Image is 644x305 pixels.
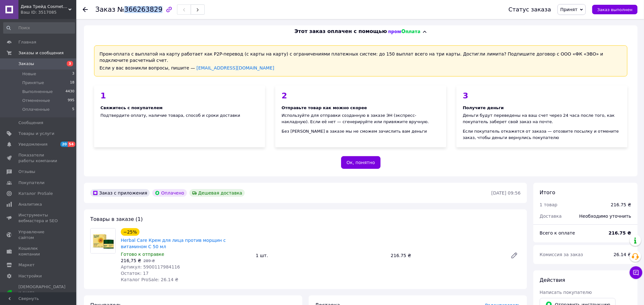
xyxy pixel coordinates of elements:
div: Ваш ID: 3517085 [21,10,76,15]
div: 216.75 ₴ [388,251,505,260]
span: [DEMOGRAPHIC_DATA] и счета [18,284,65,302]
a: Редактировать [508,249,521,262]
span: Готово к отправке [121,252,164,257]
span: Товары в заказе (1) [90,216,143,222]
div: 2 [282,92,440,100]
span: Маркет [18,262,35,268]
span: Отмененные [22,98,50,103]
span: 216,75 ₴ [121,258,141,263]
span: Артикул: 5900117984116 [121,264,180,269]
span: Получите деньги [463,105,504,110]
div: Пром-оплата с выплатой на карту работает как P2P-перевод (с карты на карту) с ограничениями плате... [94,45,627,76]
div: Необходимо уточнить [576,209,635,223]
span: Кошелек компании [18,246,59,257]
div: Если у вас возникли вопросы, пишите — [99,65,622,71]
span: 3 [72,71,74,77]
span: Каталог ProSale [18,191,53,196]
span: Принятые [22,80,44,86]
span: Заказы [18,61,34,67]
span: Каталог ProSale: 26.14 ₴ [121,277,178,282]
button: Заказ выполнен [592,5,638,14]
div: Подтвердите оплату, наличие товара, способ и сроки доставки [94,85,265,147]
span: Принят [560,7,578,12]
div: Деньги будут переведены на ваш счет через 24 часа после того, как покупатель заберет свой заказ н... [463,112,621,125]
span: Товары и услуги [18,131,54,136]
span: Итого [540,189,555,196]
span: Отправьте товар как можно скорее [282,105,367,110]
button: Ок, понятно [341,156,380,169]
span: 20 [60,142,68,147]
span: Доставка [540,214,562,219]
span: 54 [68,142,75,147]
span: Всего к оплате [540,230,575,235]
div: Вернуться назад [83,6,88,13]
a: [EMAIL_ADDRESS][DOMAIN_NAME] [196,65,274,70]
span: 1 товар [540,202,558,207]
span: Покупатели [18,180,45,186]
span: Дива Трейд Cosmetics & Household [21,4,68,10]
button: Чат с покупателем [630,266,642,279]
img: Herbal Care Крем для лица против морщин с витамином С 50 мл [91,229,115,253]
span: Комиссия за заказ [540,252,583,257]
span: 289 ₴ [143,259,155,263]
a: Herbal Care Крем для лица против морщин с витамином С 50 мл [121,238,226,249]
div: 1 [100,92,259,100]
div: 3 [463,92,621,100]
time: [DATE] 09:56 [491,190,521,196]
span: 26.14 ₴ [614,252,631,257]
span: 3 [67,61,73,66]
span: Оплаченные [22,107,50,112]
div: Оплачено [152,189,187,197]
span: Главная [18,39,36,45]
span: 995 [68,98,74,103]
span: Аналитика [18,202,42,207]
span: 5 [72,107,74,112]
span: Отзывы [18,169,35,175]
span: Свяжитесь с покупателем [100,105,162,110]
input: Поиск [3,22,75,34]
div: Используйте для отправки созданную в заказе ЭН (экспресс-накладную). Если её нет — сгенерируйте и... [282,112,440,125]
span: 4430 [65,89,74,95]
span: Показатели работы компании [18,152,59,164]
span: №366263829 [117,6,162,13]
div: 216.75 ₴ [611,202,631,208]
span: Заказы и сообщения [18,50,64,56]
span: Настройки [18,273,42,279]
span: 18 [70,80,74,86]
span: Уведомления [18,142,47,147]
span: Этот заказ оплачен с помощью [294,28,387,35]
div: Заказ с приложения [90,189,150,197]
span: Действия [540,277,565,283]
div: 1 шт. [253,251,388,260]
span: Новые [22,71,36,77]
span: Управление сайтом [18,229,59,241]
span: Остаток: 17 [121,271,149,276]
div: Статус заказа [509,6,551,13]
div: Без [PERSON_NAME] в заказе мы не сможем зачислить вам деньги [282,128,440,135]
span: Выполненные [22,89,53,95]
span: Заказ выполнен [597,7,633,12]
b: 216.75 ₴ [609,230,631,235]
div: Если покупатель откажется от заказа — отозвите посылку и отмените заказ, чтобы деньги вернулись п... [463,128,621,141]
span: Заказ [95,6,115,13]
span: Написать покупателю [540,290,592,295]
div: −25% [121,228,140,236]
span: Сообщения [18,120,43,126]
div: Дешевая доставка [189,189,245,197]
span: Инструменты вебмастера и SEO [18,212,59,224]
